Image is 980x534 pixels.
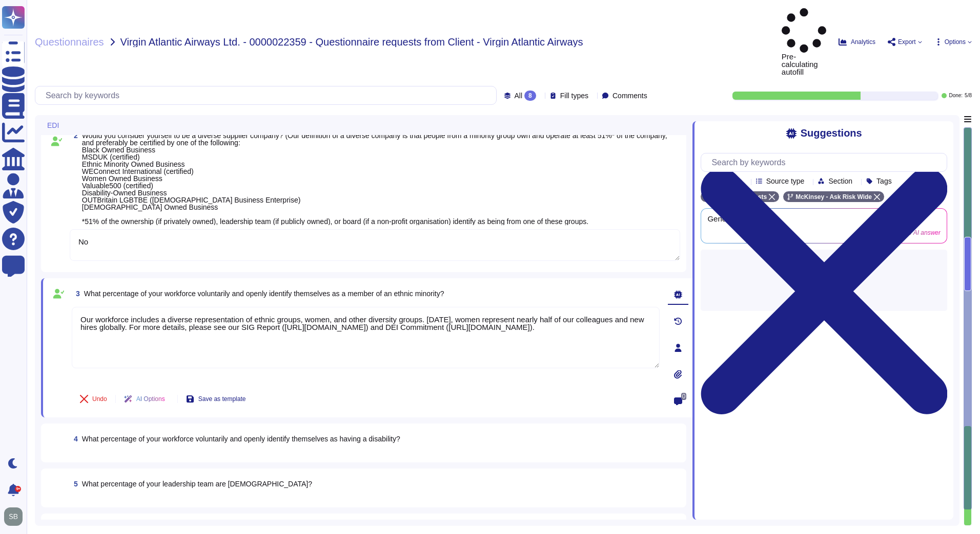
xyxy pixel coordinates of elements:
span: Virgin Atlantic Airways Ltd. - 0000022359 - Questionnaire requests from Client - Virgin Atlantic ... [120,37,583,47]
span: What percentage of your workforce voluntarily and openly identify themselves as having a disability? [82,435,400,443]
img: user [4,507,23,526]
button: Undo [72,389,115,409]
span: Options [945,39,966,45]
span: Pre-calculating autofill [782,8,826,76]
textarea: Our workforce includes a diverse representation of ethnic groups, women, and other diversity grou... [72,307,660,368]
span: AI Options [136,396,165,402]
span: Fill types [560,92,588,99]
span: 3 [72,290,80,297]
span: Undo [92,396,107,402]
div: 8 [524,91,536,101]
span: What percentage of your leadership team are [DEMOGRAPHIC_DATA]? [82,480,312,488]
div: 9+ [15,486,21,492]
span: What percentage of your workforce voluntarily and openly identify themselves as a member of an et... [84,290,444,298]
button: user [2,505,30,528]
button: Analytics [839,38,875,46]
span: All [515,92,523,99]
span: 5 [70,480,78,487]
span: Analytics [851,39,875,45]
button: Save as template [178,389,254,409]
span: Save as template [198,396,246,402]
input: Search by keywords [706,153,947,171]
span: Done: [949,93,963,98]
span: 2 [70,132,78,139]
textarea: No [70,229,680,261]
span: Would you consider yourself to be a diverse supplier company? (Our definition of a diverse compan... [82,131,667,226]
span: 5 / 8 [965,93,972,98]
span: Export [898,39,916,45]
span: Comments [612,92,647,99]
span: 4 [70,435,78,442]
span: Questionnaires [35,37,104,47]
span: 0 [681,393,687,400]
span: EDI [47,122,59,129]
input: Search by keywords [40,86,496,104]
